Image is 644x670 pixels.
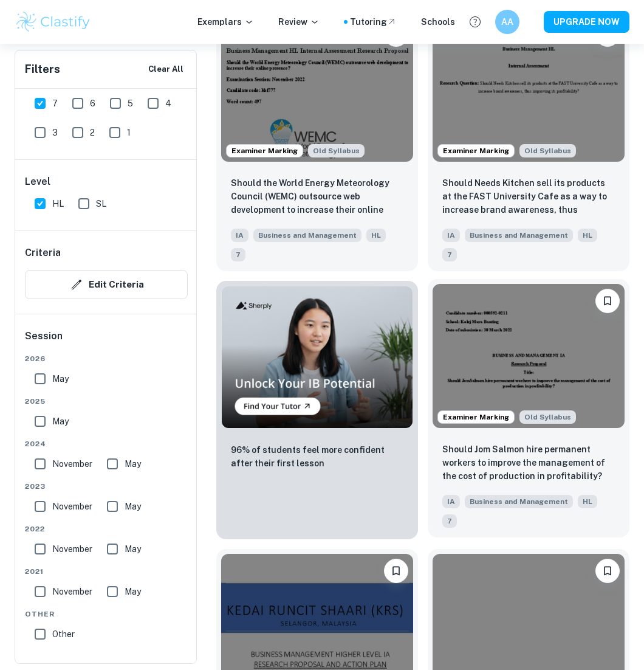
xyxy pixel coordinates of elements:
span: 7 [442,514,457,528]
span: HL [578,495,597,508]
span: Other [25,609,188,620]
a: Tutoring [350,15,397,29]
span: 2 [90,126,95,139]
span: Old Syllabus [308,144,365,157]
a: Thumbnail96% of students feel more confident after their first lesson [216,281,418,539]
h6: Criteria [25,246,61,260]
span: 1 [127,126,131,139]
span: November [52,542,92,556]
span: Business and Management [465,495,573,508]
span: 2025 [25,396,188,407]
button: Bookmark [595,289,620,313]
span: 7 [231,248,245,261]
span: November [52,500,92,513]
span: Business and Management [253,229,361,242]
p: 96% of students feel more confident after their first lesson [231,443,403,470]
span: 5 [128,97,133,110]
div: Starting from the May 2024 session, the Business IA requirements have changed. It's OK to refer t... [308,144,365,157]
span: 2026 [25,353,188,364]
span: 2022 [25,523,188,534]
span: HL [578,229,597,242]
span: IA [442,495,460,508]
a: Examiner MarkingStarting from the May 2024 session, the Business IA requirements have changed. It... [428,281,629,539]
span: May [125,585,141,598]
button: UPGRADE NOW [544,11,629,33]
span: Other [52,627,75,641]
span: 7 [52,97,58,110]
button: Clear All [145,60,187,78]
span: May [52,372,69,385]
span: IA [231,229,248,242]
p: Review [278,15,320,29]
p: Should Jom Salmon hire permanent workers to improve the management of the cost of production in p... [442,443,615,483]
img: Business and Management IA example thumbnail: Should Needs Kitchen sell its products a [433,18,625,162]
span: Business and Management [465,229,573,242]
button: Edit Criteria [25,270,188,299]
button: AA [495,10,519,34]
span: 6 [90,97,95,110]
span: SL [96,197,106,210]
img: Clastify logo [15,10,92,34]
h6: Filters [25,61,60,78]
span: HL [52,197,64,210]
span: May [125,500,141,513]
p: Exemplars [197,15,254,29]
img: Business and Management IA example thumbnail: Should the World Energy Meteorology Coun [221,18,413,162]
button: Help and Feedback [465,12,485,32]
div: Starting from the May 2024 session, the Business IA requirements have changed. It's OK to refer t... [519,410,576,424]
span: 2021 [25,566,188,577]
p: Should the World Energy Meteorology Council (WEMC) outsource web development to increase their on... [231,176,403,218]
span: 2023 [25,481,188,492]
h6: Session [25,329,188,353]
span: May [52,415,69,428]
h6: AA [501,15,515,29]
div: Starting from the May 2024 session, the Business IA requirements have changed. It's OK to refer t... [519,144,576,157]
h6: Level [25,174,188,189]
button: Bookmark [384,559,408,583]
a: Examiner MarkingStarting from the May 2024 session, the Business IA requirements have changed. It... [428,13,629,271]
span: HL [366,229,386,242]
span: Old Syllabus [519,410,576,424]
span: 4 [165,97,171,110]
span: May [125,542,141,556]
span: May [125,457,141,471]
span: 3 [52,126,58,139]
span: IA [442,229,460,242]
a: Examiner MarkingStarting from the May 2024 session, the Business IA requirements have changed. It... [216,13,418,271]
span: Examiner Marking [227,145,303,156]
button: Bookmark [595,559,620,583]
span: November [52,585,92,598]
span: 2024 [25,438,188,449]
span: 7 [442,248,457,261]
span: November [52,457,92,471]
span: Examiner Marking [438,145,514,156]
img: Business and Management IA example thumbnail: Should Jom Salmon hire permanent workers [433,284,625,428]
span: Examiner Marking [438,412,514,423]
a: Schools [421,15,455,29]
img: Thumbnail [221,286,413,429]
span: Old Syllabus [519,144,576,157]
p: Should Needs Kitchen sell its products at the FAST University Cafe as a way to increase brand awa... [442,176,615,218]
